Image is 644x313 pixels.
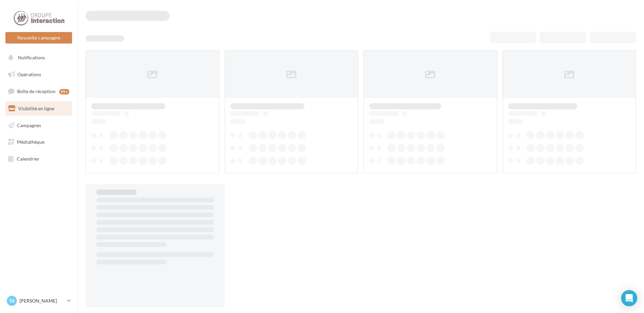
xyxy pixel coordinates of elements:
span: Boîte de réception [17,88,56,94]
div: Open Intercom Messenger [621,290,637,306]
a: TA [PERSON_NAME] [5,294,72,307]
p: [PERSON_NAME] [20,297,64,304]
button: Nouvelle campagne [5,32,72,44]
a: Calendrier [4,152,73,166]
a: Boîte de réception99+ [4,84,73,98]
span: Visibilité en ligne [18,106,54,111]
span: Campagnes [17,122,41,128]
a: Médiathèque [4,135,73,149]
a: Visibilité en ligne [4,102,73,116]
a: Campagnes [4,118,73,133]
span: Médiathèque [17,139,44,145]
span: Notifications [18,55,45,60]
span: Opérations [18,72,41,77]
div: 99+ [59,89,69,94]
span: TA [9,297,15,304]
a: Opérations [4,67,73,82]
button: Notifications [4,51,71,65]
span: Calendrier [17,156,39,162]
